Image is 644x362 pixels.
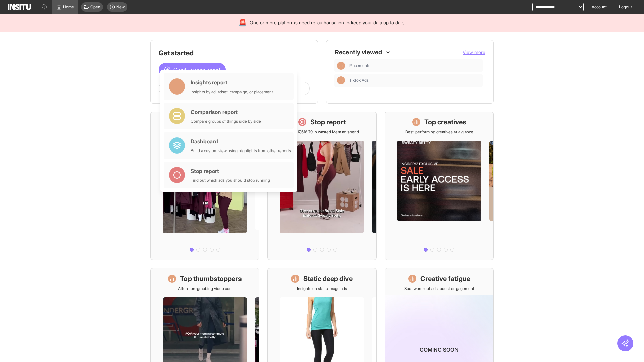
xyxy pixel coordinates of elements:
div: Insights [337,76,345,84]
span: Open [90,4,100,10]
h1: Stop report [310,117,346,127]
div: Comparison report [191,108,261,116]
span: Home [63,4,74,10]
div: Insights [337,62,345,70]
span: TikTok Ads [349,78,369,83]
span: One or more platforms need re-authorisation to keep your data up to date. [250,19,406,26]
p: Attention-grabbing video ads [178,286,231,291]
div: Build a custom view using highlights from other reports [191,148,291,154]
a: Stop reportSave £17,516.79 in wasted Meta ad spend [267,112,376,260]
div: Dashboard [191,137,291,145]
img: Logo [8,4,31,10]
span: Create a new report [173,66,220,74]
button: Create a new report [159,63,226,76]
span: TikTok Ads [349,78,480,83]
h1: Top thumbstoppers [180,274,242,283]
a: What's live nowSee all active ads instantly [150,112,259,260]
button: View more [463,49,485,56]
div: 🚨 [238,18,247,27]
p: Best-performing creatives at a glance [405,129,473,135]
h1: Top creatives [424,117,466,127]
div: Find out which ads you should stop running [191,178,270,183]
a: Top creativesBest-performing creatives at a glance [385,112,494,260]
h1: Get started [159,48,310,58]
p: Insights on static image ads [297,286,347,291]
div: Stop report [191,167,270,175]
div: Compare groups of things side by side [191,119,261,124]
span: Placements [349,63,480,68]
h1: Static deep dive [303,274,353,283]
span: New [116,4,125,10]
p: Save £17,516.79 in wasted Meta ad spend [285,129,359,135]
div: Insights by ad, adset, campaign, or placement [191,89,273,95]
div: Insights report [191,78,273,86]
span: View more [463,49,485,55]
span: Placements [349,63,370,68]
